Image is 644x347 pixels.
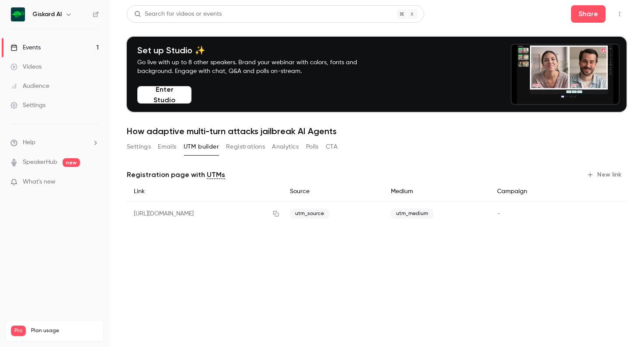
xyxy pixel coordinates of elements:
button: Enter Studio [137,86,191,104]
span: utm_source [290,208,329,219]
span: Pro [11,326,26,336]
li: help-dropdown-opener [10,138,99,147]
div: Audience [10,82,49,90]
button: UTM builder [184,140,219,154]
span: new [63,158,80,167]
img: Giskard AI [11,7,25,21]
button: New link [583,168,627,182]
div: Settings [10,101,45,110]
button: Emails [158,140,176,154]
h1: How adaptive multi-turn attacks jailbreak AI Agents [127,126,627,136]
span: utm_medium [391,208,433,219]
button: Registrations [226,140,265,154]
div: Videos [10,62,42,71]
iframe: Noticeable Trigger [88,178,99,186]
div: [URL][DOMAIN_NAME] [127,201,283,226]
div: Events [10,43,41,52]
span: Plan usage [31,327,98,334]
button: CTA [326,140,338,154]
span: Help [23,138,35,147]
a: UTMs [207,170,225,180]
div: Medium [384,182,491,201]
p: Registration page with [127,170,225,180]
h6: Giskard AI [32,10,62,19]
span: What's new [23,177,56,187]
a: SpeakerHub [23,158,57,167]
button: Analytics [272,140,299,154]
div: Campaign [490,182,574,201]
div: Link [127,182,283,201]
button: Polls [306,140,319,154]
button: Share [571,5,606,23]
button: Settings [127,140,151,154]
h4: Set up Studio ✨ [137,45,378,56]
span: - [497,211,500,217]
div: Source [283,182,383,201]
p: Go live with up to 8 other speakers. Brand your webinar with colors, fonts and background. Engage... [137,58,378,76]
div: Search for videos or events [134,10,222,19]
